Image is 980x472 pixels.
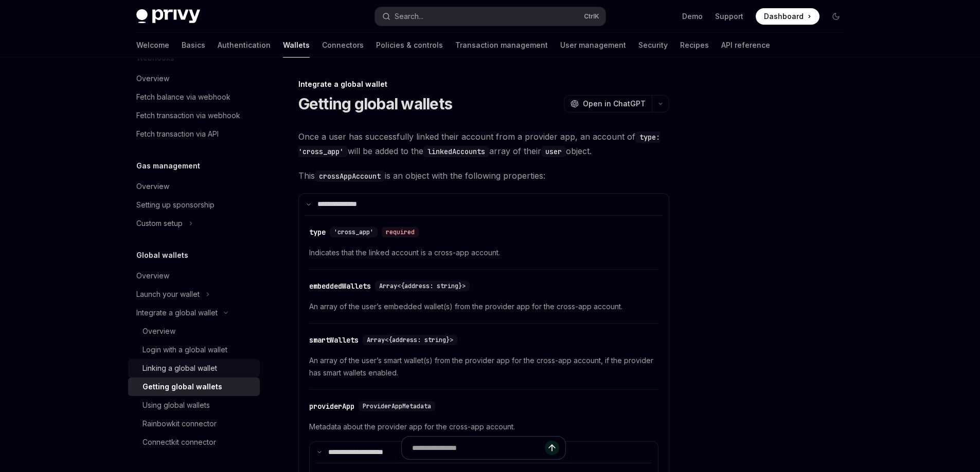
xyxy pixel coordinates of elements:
[560,33,626,58] a: User management
[136,160,200,172] h5: Gas management
[128,125,260,143] a: Fetch transaction via API
[395,10,423,23] div: Search...
[142,418,217,430] div: Rainbowkit connector
[309,354,658,379] span: An array of the user’s smart wallet(s) from the provider app for the cross-app account, if the pr...
[309,300,658,313] span: An array of the user’s embedded wallet(s) from the provider app for the cross-app account.
[128,433,260,451] a: Connectkit connector
[455,33,548,58] a: Transaction management
[128,267,260,285] a: Overview
[382,227,419,237] div: required
[142,381,222,393] div: Getting global wallets
[309,335,359,345] div: smartWallets
[128,396,260,414] a: Using global wallets
[309,401,354,411] div: providerApp
[142,325,175,337] div: Overview
[423,146,489,157] code: linkedAccounts
[379,282,466,290] span: Array<{address: string}>
[136,72,169,85] div: Overview
[128,377,260,396] a: Getting global wallets
[584,12,599,21] span: Ctrl K
[315,171,385,182] code: crossAppAccount
[283,33,310,58] a: Wallets
[218,33,271,58] a: Authentication
[309,227,326,237] div: type
[367,336,453,344] span: Array<{address: string}>
[322,33,364,58] a: Connectors
[128,341,260,359] a: Login with a global wallet
[136,180,169,193] div: Overview
[136,199,215,211] div: Setting up sponsorship
[638,33,668,58] a: Security
[363,402,431,410] span: ProviderAppMetadata
[309,247,658,259] span: Indicates that the linked account is a cross-app account.
[375,7,605,26] button: Search...CtrlK
[136,307,218,319] div: Integrate a global wallet
[136,33,169,58] a: Welcome
[682,11,703,22] a: Demo
[583,99,646,109] span: Open in ChatGPT
[136,91,230,103] div: Fetch balance via webhook
[376,33,443,58] a: Policies & controls
[142,436,216,448] div: Connectkit connector
[756,8,819,25] a: Dashboard
[128,88,260,106] a: Fetch balance via webhook
[136,217,183,230] div: Custom setup
[715,11,743,22] a: Support
[142,344,227,356] div: Login with a global wallet
[142,362,217,374] div: Linking a global wallet
[680,33,709,58] a: Recipes
[309,281,371,291] div: embeddedWallets
[541,146,566,157] code: user
[136,9,200,24] img: dark logo
[764,11,804,22] span: Dashboard
[334,228,373,236] span: 'cross_app'
[298,95,453,113] h1: Getting global wallets
[128,414,260,433] a: Rainbowkit connector
[128,177,260,196] a: Overview
[128,359,260,377] a: Linking a global wallet
[298,129,669,158] span: Once a user has successfully linked their account from a provider app, an account of will be adde...
[828,8,844,25] button: Toggle dark mode
[721,33,770,58] a: API reference
[128,322,260,341] a: Overview
[136,288,200,300] div: Launch your wallet
[564,95,652,112] button: Open in ChatGPT
[128,69,260,88] a: Overview
[298,168,669,183] span: This is an object with the following properties:
[136,270,169,282] div: Overview
[136,109,240,122] div: Fetch transaction via webhook
[136,128,219,140] div: Fetch transaction via API
[309,421,658,433] span: Metadata about the provider app for the cross-app account.
[142,399,210,411] div: Using global wallets
[545,441,559,455] button: Send message
[136,249,188,261] h5: Global wallets
[182,33,205,58] a: Basics
[128,196,260,214] a: Setting up sponsorship
[298,79,669,89] div: Integrate a global wallet
[128,106,260,125] a: Fetch transaction via webhook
